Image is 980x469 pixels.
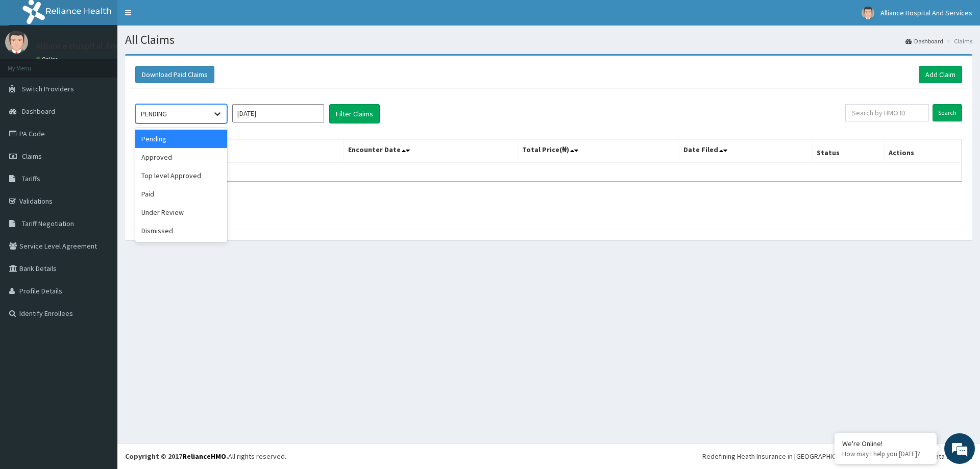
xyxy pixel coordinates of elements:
[944,37,972,45] li: Claims
[135,185,227,203] div: Paid
[679,139,812,163] th: Date Filed
[5,31,28,54] img: User Image
[135,148,227,166] div: Approved
[22,107,55,116] span: Dashboard
[845,104,929,121] input: Search by HMO ID
[135,203,227,221] div: Under Review
[905,37,943,45] a: Dashboard
[842,439,929,448] div: We're Online!
[22,174,40,183] span: Tariffs
[117,443,980,469] footer: All rights reserved.
[884,139,962,163] th: Actions
[518,139,679,163] th: Total Price(₦)
[862,7,874,19] img: User Image
[136,139,344,163] th: Name
[141,109,167,119] div: PENDING
[22,219,74,228] span: Tariff Negotiation
[933,104,962,121] input: Search
[125,33,972,46] h1: All Claims
[182,452,226,461] a: RelianceHMO
[36,56,60,63] a: Online
[812,139,884,163] th: Status
[22,84,74,93] span: Switch Providers
[329,104,380,124] button: Filter Claims
[135,166,227,185] div: Top level Approved
[125,452,228,461] strong: Copyright © 2017 .
[880,8,972,17] span: Alliance Hospital And Services
[22,152,42,161] span: Claims
[919,66,962,83] a: Add Claim
[842,450,929,458] p: How may I help you today?
[232,104,324,122] input: Select Month and Year
[36,41,156,51] p: Alliance Hospital And Services
[135,130,227,148] div: Pending
[135,66,214,83] button: Download Paid Claims
[702,451,972,461] div: Redefining Heath Insurance in [GEOGRAPHIC_DATA] using Telemedicine and Data Science!
[135,221,227,240] div: Dismissed
[344,139,518,163] th: Encounter Date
